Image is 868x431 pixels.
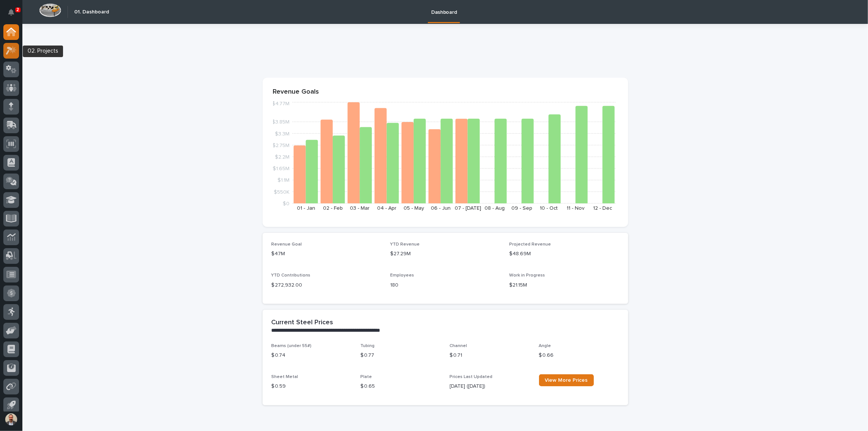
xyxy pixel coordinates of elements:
p: $ 0.65 [361,382,441,390]
tspan: $550K [274,190,289,195]
tspan: $1.65M [273,166,289,172]
p: $ 272,932.00 [272,281,382,289]
div: Notifications2 [9,9,19,21]
text: 07 - [DATE] [454,206,481,211]
text: 01 - Jan [297,206,315,211]
tspan: $2.75M [272,143,289,148]
p: 180 [390,281,500,289]
p: 2 [16,7,19,12]
p: Revenue Goals [273,88,618,96]
p: $27.29M [390,250,500,258]
span: Channel [450,344,467,348]
a: View More Prices [539,374,594,386]
text: 03 - Mar [350,206,370,211]
tspan: $4.77M [272,101,289,107]
text: 02 - Feb [323,206,343,211]
text: 09 - Sep [511,206,532,211]
p: $48.69M [509,250,619,258]
tspan: $1.1M [278,178,289,183]
img: Workspace Logo [39,3,61,17]
p: $ 0.77 [361,352,441,359]
span: Projected Revenue [509,242,551,247]
span: Revenue Goal [272,242,302,247]
text: 04 - Apr [377,206,397,211]
p: $21.15M [509,281,619,289]
text: 12 - Dec [593,206,612,211]
p: $ 0.59 [272,382,352,390]
p: $ 0.74 [272,352,352,359]
span: Tubing [361,344,375,348]
text: 10 - Oct [540,206,558,211]
h2: Current Steel Prices [272,319,333,327]
text: 08 - Aug [485,206,505,211]
span: Prices Last Updated [450,375,493,379]
p: $ 0.66 [539,352,619,359]
tspan: $2.2M [275,154,289,160]
p: $47M [272,250,382,258]
text: 05 - May [404,206,424,211]
span: Plate [361,375,372,379]
span: YTD Revenue [390,242,420,247]
button: Notifications [3,4,19,20]
tspan: $3.3M [275,131,289,137]
span: Angle [539,344,551,348]
span: Employees [390,273,414,278]
button: users-avatar [3,412,19,427]
span: YTD Contributions [272,273,311,278]
h2: 01. Dashboard [74,9,109,15]
span: Work in Progress [509,273,545,278]
text: 11 - Nov [567,206,585,211]
span: Sheet Metal [272,375,298,379]
span: View More Prices [545,378,588,383]
tspan: $3.85M [272,120,289,125]
tspan: $0 [283,201,289,206]
p: $ 0.71 [450,352,530,359]
p: [DATE] ([DATE]) [450,382,530,390]
text: 06 - Jun [431,206,451,211]
span: Beams (under 55#) [272,344,312,348]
